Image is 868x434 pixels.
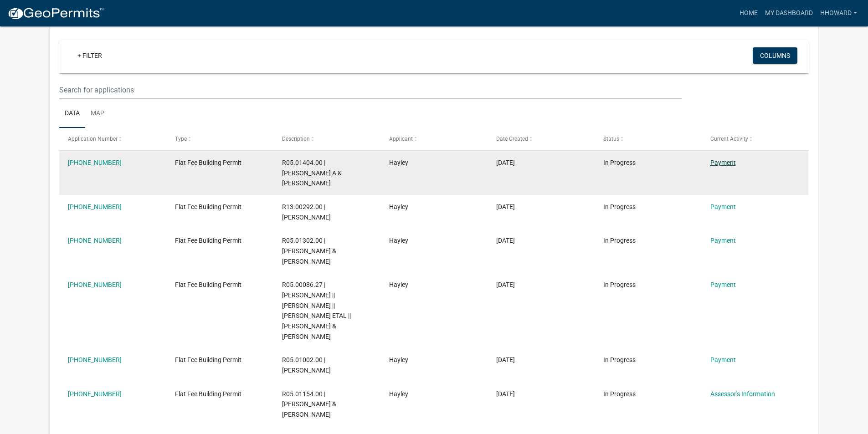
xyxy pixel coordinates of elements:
span: R05.01302.00 | DAVID D & JODY HOUGHTON [282,237,336,265]
span: Hayley [389,159,408,166]
a: Home [736,5,761,22]
span: Hayley [389,390,408,398]
a: My Dashboard [761,5,817,22]
span: In Progress [603,281,636,288]
span: Flat Fee Building Permit [175,390,241,398]
span: Hayley [389,203,408,210]
span: Flat Fee Building Permit [175,281,241,288]
a: Payment [710,203,736,210]
span: R05.01154.00 | PERRY & TRUDY RUDENICK [282,390,336,419]
span: In Progress [603,159,636,166]
span: Description [282,136,310,142]
a: Payment [710,281,736,288]
a: Data [59,99,85,128]
datatable-header-cell: Description [273,128,380,150]
span: Flat Fee Building Permit [175,237,241,244]
input: Search for applications [59,81,681,99]
datatable-header-cell: Date Created [488,128,595,150]
a: Payment [710,159,736,166]
span: In Progress [603,390,636,398]
span: Type [175,136,187,142]
span: R05.01404.00 | JUSTIN A & EMILY A WALLERICH [282,159,342,187]
a: [PHONE_NUMBER] [68,281,122,288]
span: R05.01002.00 | TONY J JOHNSON [282,356,331,374]
span: Date Created [496,136,528,142]
span: Status [603,136,619,142]
span: In Progress [603,237,636,244]
span: Flat Fee Building Permit [175,203,241,210]
datatable-header-cell: Current Activity [701,128,808,150]
span: Current Activity [710,136,748,142]
span: Flat Fee Building Permit [175,159,241,166]
span: 09/16/2025 [496,203,515,210]
span: 09/08/2025 [496,356,515,363]
datatable-header-cell: Type [166,128,273,150]
span: In Progress [603,203,636,210]
a: [PHONE_NUMBER] [68,203,122,210]
a: [PHONE_NUMBER] [68,159,122,166]
datatable-header-cell: Status [594,128,701,150]
span: Hayley [389,237,408,244]
span: R13.00292.00 | SHANE MATZKE [282,203,331,221]
datatable-header-cell: Application Number [59,128,166,150]
span: Hayley [389,356,408,363]
span: In Progress [603,356,636,363]
span: 09/16/2025 [496,237,515,244]
a: [PHONE_NUMBER] [68,237,122,244]
datatable-header-cell: Applicant [380,128,488,150]
button: Columns [753,47,797,64]
a: Payment [710,356,736,363]
span: Flat Fee Building Permit [175,356,241,363]
a: Assessor's Information [710,390,775,398]
span: Applicant [389,136,413,142]
span: Application Number [68,136,118,142]
span: 08/22/2025 [496,390,515,398]
a: Payment [710,237,736,244]
span: 09/19/2025 [496,159,515,166]
a: + Filter [70,47,109,64]
a: [PHONE_NUMBER] [68,356,122,363]
a: [PHONE_NUMBER] [68,390,122,398]
span: Hayley [389,281,408,288]
a: Map [85,99,110,128]
span: 09/11/2025 [496,281,515,288]
a: Hhoward [817,5,861,22]
span: R05.00086.27 | JOHN L WINDER JR || KATHLEEN M WINDER || ROBERT A WINDER ETAL || THOMAS L & AUDRA ... [282,281,351,340]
